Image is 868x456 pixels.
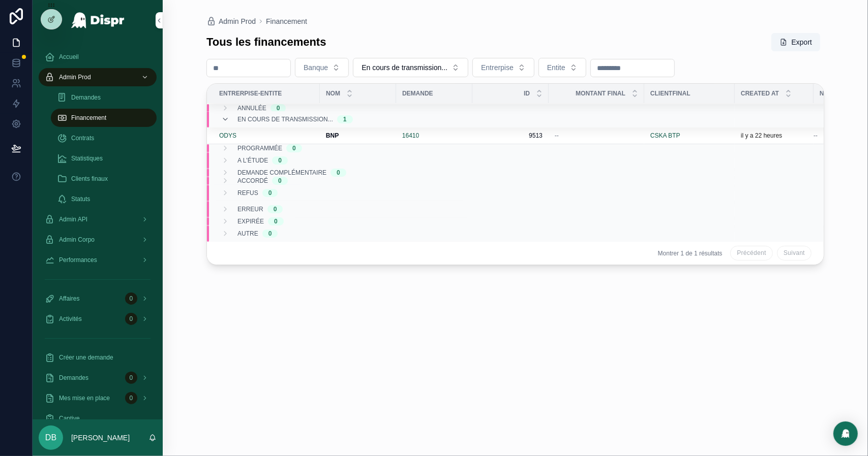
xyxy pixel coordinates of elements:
[402,132,419,140] a: 16410
[39,310,157,328] a: Activités0
[576,89,625,97] span: Montant final
[472,58,534,77] button: Select Button
[51,170,157,188] a: Clients finaux
[237,169,326,177] span: Demande complémentaire
[51,190,157,208] a: Statuts
[402,132,466,140] a: 16410
[219,132,314,140] a: ODYS
[51,149,157,168] a: Statistiques
[237,144,282,152] span: Programmée
[39,409,157,428] a: Captive
[277,104,280,112] div: 0
[71,154,103,162] span: Statistiques
[59,315,82,323] span: Activités
[71,134,94,142] span: Contrats
[206,35,326,50] h1: Tous les financements
[833,421,858,446] div: Open Intercom Messenger
[343,115,347,123] div: 1
[268,189,272,197] div: 0
[278,156,282,165] div: 0
[39,231,157,249] a: Admin Corpo
[125,292,137,305] div: 0
[39,369,157,387] a: Demandes0
[274,205,277,213] div: 0
[266,16,307,26] a: Financement
[59,295,79,303] span: Affaires
[524,89,530,97] span: Id
[51,109,157,127] a: Financement
[39,389,157,407] a: Mes mise en place0
[237,115,333,123] span: En cours de transmission...
[39,210,157,229] a: Admin API
[71,12,125,28] img: App logo
[237,177,268,185] span: Accordé
[741,132,782,140] p: il y a 22 heures
[51,129,157,147] a: Contrats
[71,93,101,102] span: Demandes
[402,89,433,97] span: Demande
[650,89,691,97] span: ClientFinal
[741,89,779,97] span: Created at
[274,217,278,225] div: 0
[237,205,263,213] span: Erreur
[59,414,80,422] span: Captive
[326,89,340,97] span: Nom
[650,132,680,140] a: CSKA BTP
[478,132,543,140] a: 9513
[71,433,130,443] p: [PERSON_NAME]
[59,53,79,61] span: Accueil
[481,62,514,73] span: Entrerpise
[337,169,340,177] div: 0
[71,195,90,203] span: Statuts
[39,289,157,308] a: Affaires0
[39,48,157,66] a: Accueil
[814,132,818,140] span: --
[292,144,296,152] div: 0
[538,58,586,77] button: Select Button
[59,374,88,382] span: Demandes
[33,41,163,419] div: scrollable content
[45,432,56,444] span: DB
[59,236,95,244] span: Admin Corpo
[59,353,113,362] span: Créer une demande
[326,132,390,140] a: BNP
[125,313,137,325] div: 0
[51,88,157,107] a: Demandes
[362,62,447,73] span: En cours de transmission...
[326,132,339,139] strong: BNP
[125,392,137,404] div: 0
[237,156,268,165] span: A l'étude
[658,249,723,257] span: Montrer 1 de 1 résultats
[304,62,328,73] span: Banque
[278,177,282,185] div: 0
[206,16,256,26] a: Admin Prod
[219,132,236,140] a: ODYS
[295,58,349,77] button: Select Button
[555,132,559,140] span: --
[59,73,91,81] span: Admin Prod
[237,230,258,238] span: Autre
[219,16,256,26] span: Admin Prod
[71,175,108,183] span: Clients finaux
[39,251,157,269] a: Performances
[237,217,264,225] span: Expirée
[547,62,565,73] span: Entite
[59,256,97,264] span: Performances
[555,132,638,140] a: --
[237,189,258,197] span: Refus
[237,104,266,112] span: Annulée
[268,230,272,238] div: 0
[59,215,87,223] span: Admin API
[71,114,106,122] span: Financement
[353,58,468,77] button: Select Button
[219,89,282,97] span: Entrerpise-Entite
[650,132,729,140] a: CSKA BTP
[39,348,157,367] a: Créer une demande
[741,132,807,140] a: il y a 22 heures
[39,68,157,86] a: Admin Prod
